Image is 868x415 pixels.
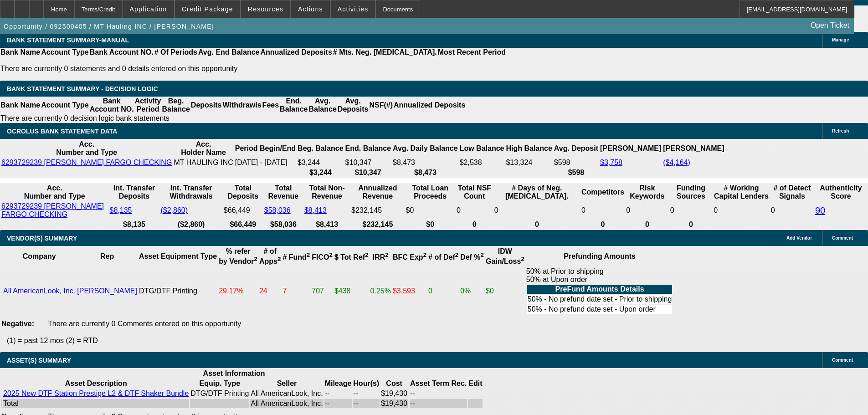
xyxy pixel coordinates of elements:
b: Rep [100,252,114,260]
th: Low Balance [459,140,505,157]
b: # Fund [282,253,310,261]
th: Activity Period [134,97,162,114]
button: Resources [241,0,290,18]
b: Asset Description [65,379,127,387]
button: Activities [331,0,375,18]
th: Competitors [581,184,625,201]
td: 707 [311,267,333,315]
a: $8,413 [304,206,327,214]
th: $3,244 [297,168,344,177]
span: Application [129,5,167,13]
th: $0 [406,220,455,229]
th: $8,135 [109,220,159,229]
a: 2025 New DTF Station Prestige L2 & DTF Shaker Bundle [3,389,189,397]
span: 0 [714,206,718,214]
td: 0 [456,202,493,219]
td: $13,324 [505,158,552,167]
b: Def % [460,253,484,261]
th: Total Revenue [264,184,303,201]
td: $19,430 [380,389,408,398]
td: 0 [770,202,814,219]
a: $58,036 [264,206,291,214]
p: (1) = past 12 mos (2) = RTD [7,337,868,345]
th: End. Balance [345,140,391,157]
b: PreFund Amounts Details [555,285,644,293]
b: Asset Equipment Type [139,252,217,260]
td: -- [324,399,352,408]
span: Refresh [832,128,849,133]
a: $8,135 [110,206,132,214]
span: Credit Package [182,5,233,13]
th: $8,473 [392,168,458,177]
th: Account Type [41,97,89,114]
th: $8,413 [304,220,350,229]
span: Comment [832,358,853,363]
td: DTG/DTF Printing [139,267,217,315]
td: $2,538 [459,158,505,167]
th: High Balance [505,140,552,157]
td: $438 [334,267,369,315]
td: 0 [670,202,713,219]
th: Avg. Deposits [337,97,369,114]
th: Equip. Type [190,379,249,388]
td: 50% - No prefund date set - Upon order [527,305,673,314]
span: BANK STATEMENT SUMMARY-MANUAL [7,36,129,44]
th: Bank Account NO. [89,97,134,114]
td: $8,473 [392,158,458,167]
td: All AmericanLook, Inc. [250,399,323,408]
td: $19,430 [380,399,408,408]
span: There are currently 0 Comments entered on this opportunity [48,320,241,328]
th: # Of Periods [154,48,198,57]
b: Seller [277,379,297,387]
td: 0% [460,267,484,315]
a: All AmericanLook, Inc. [3,287,75,295]
b: Hour(s) [353,379,379,387]
th: [PERSON_NAME] [600,140,662,157]
td: 0 [581,202,625,219]
td: -- [324,389,352,398]
td: -- [353,399,380,408]
span: Actions [298,5,323,13]
b: # of Def [428,253,458,261]
span: Bank Statement Summary - Decision Logic [7,85,158,92]
a: 6293729239 [PERSON_NAME] FARGO CHECKING [1,159,172,166]
span: Activities [338,5,369,13]
b: Prefunding Amounts [564,252,636,260]
th: Avg. Daily Balance [392,140,458,157]
td: 0 [494,202,580,219]
th: # Days of Neg. [MEDICAL_DATA]. [494,184,580,201]
th: Total Deposits [223,184,263,201]
th: Sum of the Total NSF Count and Total Overdraft Fee Count from Ocrolus [456,184,493,201]
button: Actions [291,0,330,18]
div: $232,145 [351,206,404,215]
td: $3,593 [392,267,427,315]
th: Total Non-Revenue [304,184,350,201]
th: Beg. Balance [297,140,344,157]
th: Bank Account NO. [89,48,154,57]
b: Negative: [1,320,34,328]
td: -- [410,399,467,408]
th: Int. Transfer Deposits [109,184,159,201]
th: 0 [670,220,713,229]
a: Open Ticket [807,18,853,33]
a: $3,758 [600,159,622,166]
sup: 2 [277,256,281,262]
b: Cost [386,379,402,387]
sup: 2 [385,251,388,258]
th: ($2,860) [160,220,222,229]
th: Acc. Holder Name [173,140,233,157]
th: [PERSON_NAME] [663,140,724,157]
p: There are currently 0 statements and 0 details entered on this opportunity [0,65,506,73]
th: 0 [494,220,580,229]
th: Account Type [41,48,89,57]
sup: 2 [329,251,332,258]
td: 0.25% [370,267,391,315]
th: Withdrawls [222,97,262,114]
span: OCROLUS BANK STATEMENT DATA [7,128,117,135]
td: 24 [259,267,281,315]
div: Total [3,400,189,408]
th: Total Loan Proceeds [406,184,455,201]
th: End. Balance [279,97,308,114]
a: ($2,860) [160,206,188,214]
th: Period Begin/End [235,140,296,157]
